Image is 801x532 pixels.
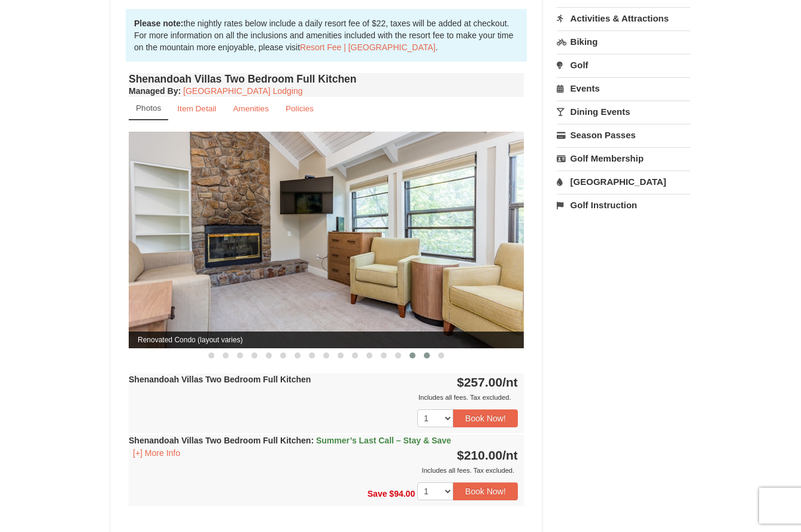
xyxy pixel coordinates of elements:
span: $94.00 [389,489,415,498]
a: Resort Fee | [GEOGRAPHIC_DATA] [300,42,435,52]
small: Policies [286,104,314,113]
a: Golf Instruction [557,194,690,216]
div: Includes all fees. Tax excluded. [129,464,518,476]
span: Save [368,489,387,498]
a: [GEOGRAPHIC_DATA] Lodging [183,86,302,96]
div: the nightly rates below include a daily resort fee of $22, taxes will be added at checkout. For m... [126,9,527,62]
a: Activities & Attractions [557,7,690,29]
span: Managed By [129,86,178,96]
small: Photos [136,104,161,113]
span: /nt [502,448,518,462]
button: Book Now! [453,482,518,500]
a: [GEOGRAPHIC_DATA] [557,171,690,193]
a: Golf Membership [557,147,690,169]
button: Book Now! [453,409,518,427]
span: $210.00 [457,448,502,462]
a: Item Detail [169,97,224,120]
small: Item Detail [177,104,216,113]
a: Golf [557,54,690,76]
a: Events [557,77,690,99]
strong: Shenandoah Villas Two Bedroom Full Kitchen [129,375,311,384]
strong: Shenandoah Villas Two Bedroom Full Kitchen [129,436,451,445]
h4: Shenandoah Villas Two Bedroom Full Kitchen [129,73,524,85]
a: Photos [129,97,168,120]
a: Amenities [225,97,277,120]
button: [+] More Info [129,446,184,460]
a: Season Passes [557,124,690,146]
small: Amenities [233,104,269,113]
img: Renovated Condo (layout varies) [129,132,524,348]
span: /nt [502,375,518,389]
span: Summer’s Last Call – Stay & Save [316,436,451,445]
strong: : [129,86,181,96]
div: Includes all fees. Tax excluded. [129,391,518,403]
strong: Please note: [134,19,183,28]
a: Biking [557,31,690,53]
strong: $257.00 [457,375,518,389]
a: Dining Events [557,101,690,123]
a: Policies [278,97,321,120]
span: : [311,436,314,445]
span: Renovated Condo (layout varies) [129,332,524,348]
